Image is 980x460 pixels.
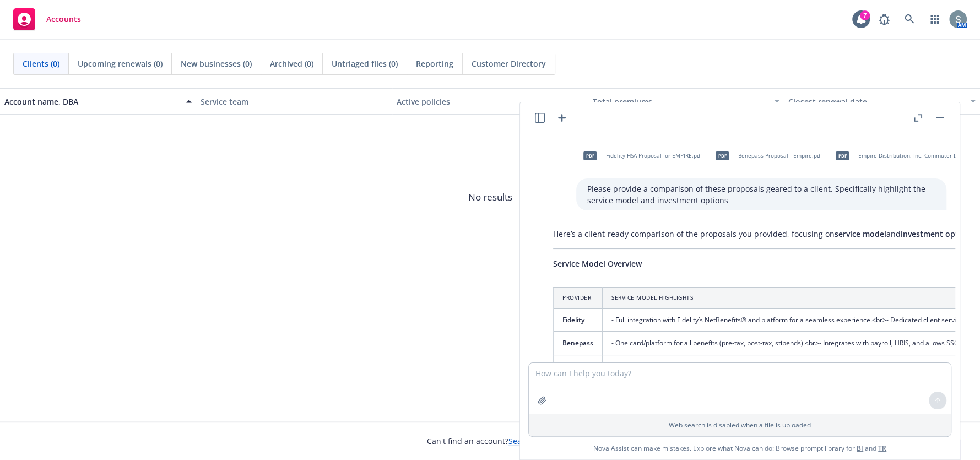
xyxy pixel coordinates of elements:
img: photo [949,10,967,28]
span: Clients (0) [23,58,59,69]
span: Lively [562,362,580,371]
a: Switch app [924,8,946,30]
p: Web search is disabled when a file is uploaded [535,420,944,430]
span: pdf [716,151,729,160]
div: Service team [201,96,388,107]
span: investment options [901,229,974,239]
span: Can't find an account? [427,435,554,447]
button: Total premiums [588,88,784,115]
span: Upcoming renewals (0) [78,58,163,69]
div: pdfFidelity HSA Proposal for EMPIRE.pdf [576,142,704,170]
span: Benepass [562,338,593,348]
span: pdf [836,151,849,160]
div: Total premiums [592,96,767,107]
span: Nova Assist can make mistakes. Explore what Nova can do: Browse prompt library for and [593,437,886,459]
a: TR [878,443,886,453]
div: pdfBenepass Proposal - Empire.pdf [708,142,824,170]
a: Search [898,8,921,30]
div: Account name, DBA [4,96,180,107]
a: BI [857,443,863,453]
div: Active policies [397,96,584,107]
span: Benepass Proposal - Empire.pdf [738,152,822,159]
th: Provider [554,288,603,309]
span: Accounts [46,15,81,24]
a: Search for it [508,436,554,446]
span: Reporting [416,58,453,69]
span: Fidelity HSA Proposal for EMPIRE.pdf [606,152,702,159]
span: Fidelity [562,315,584,324]
p: Please provide a comparison of these proposals geared to a client. Specifically highlight the ser... [587,183,935,206]
span: Untriaged files (0) [332,58,398,69]
a: Report a Bug [873,8,895,30]
div: 7 [860,10,870,20]
span: pdf [583,151,597,160]
a: Accounts [9,4,85,35]
span: Service Model Overview [553,258,642,269]
button: Service team [196,88,392,115]
button: Active policies [392,88,588,115]
span: New businesses (0) [181,58,252,69]
div: Closest renewal date [788,96,963,107]
span: Archived (0) [270,58,313,69]
button: Closest renewal date [784,88,980,115]
span: Customer Directory [472,58,546,69]
span: service model [835,229,886,239]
